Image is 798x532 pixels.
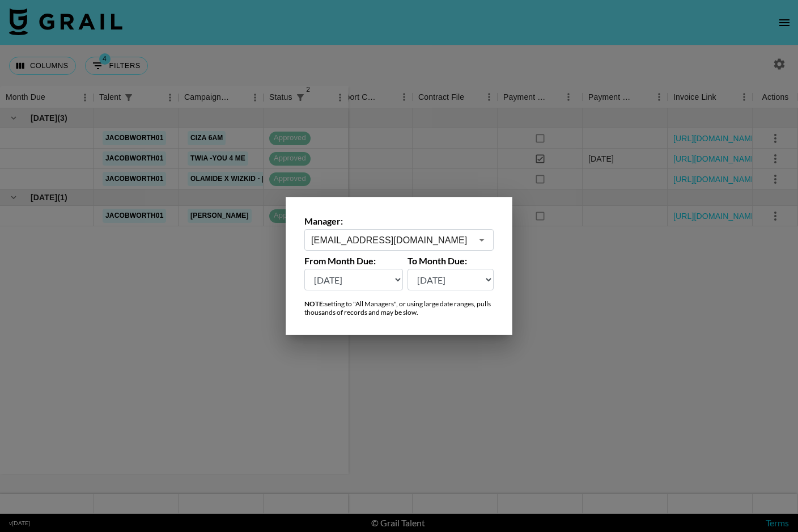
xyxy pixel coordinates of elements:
label: From Month Due: [304,255,403,267]
button: Open [474,232,490,248]
strong: NOTE: [304,299,325,308]
div: setting to "All Managers", or using large date ranges, pulls thousands of records and may be slow. [304,299,494,316]
label: To Month Due: [408,255,494,267]
label: Manager: [304,216,494,227]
